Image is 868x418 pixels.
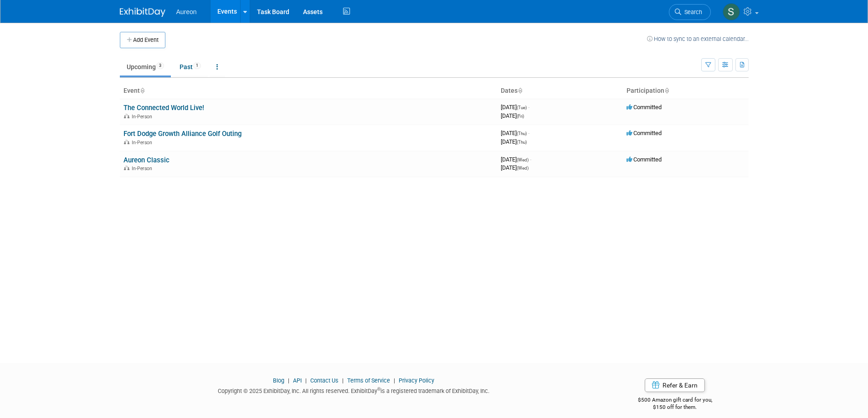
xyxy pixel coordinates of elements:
[623,83,749,99] th: Participation
[501,130,529,136] span: [DATE]
[132,166,155,171] span: In-Person
[132,114,155,120] span: In-Person
[120,385,588,395] div: Copyright © 2025 ExhibitDay, Inc. All rights reserved. ExhibitDay is a registered trademark of Ex...
[120,32,165,48] button: Add Event
[123,104,204,112] a: The Connected World Live!
[647,35,749,42] a: How to sync to an external calendar...
[601,390,749,411] div: $500 Amazon gift card for you,
[497,83,623,99] th: Dates
[156,62,164,69] span: 3
[530,156,531,163] span: -
[176,8,197,15] span: Aureon
[664,87,669,94] a: Sort by Participation Type
[286,377,292,384] span: |
[501,104,529,111] span: [DATE]
[501,138,527,145] span: [DATE]
[723,3,740,20] img: Sophia Millang
[627,156,662,163] span: Committed
[517,105,527,110] span: (Tue)
[399,377,434,384] a: Privacy Policy
[193,62,201,69] span: 1
[173,58,208,76] a: Past1
[528,104,529,111] span: -
[120,83,497,99] th: Event
[627,130,662,136] span: Committed
[681,9,702,15] span: Search
[120,58,171,76] a: Upcoming3
[124,166,129,170] img: In-Person Event
[273,377,284,384] a: Blog
[517,157,529,162] span: (Wed)
[517,166,529,171] span: (Wed)
[518,87,522,94] a: Sort by Start Date
[310,377,339,384] a: Contact Us
[517,114,524,119] span: (Fri)
[669,4,711,20] a: Search
[340,377,346,384] span: |
[124,114,129,118] img: In-Person Event
[347,377,390,384] a: Terms of Service
[140,87,144,94] a: Sort by Event Name
[303,377,309,384] span: |
[124,140,129,144] img: In-Person Event
[528,130,529,136] span: -
[501,156,531,163] span: [DATE]
[120,8,165,17] img: ExhibitDay
[377,387,380,392] sup: ®
[391,377,397,384] span: |
[645,378,705,392] a: Refer & Earn
[517,131,527,136] span: (Thu)
[517,140,527,145] span: (Thu)
[501,112,524,119] span: [DATE]
[123,130,241,138] a: Fort Dodge Growth Alliance Golf Outing
[501,164,529,171] span: [DATE]
[123,156,169,164] a: Aureon Classic
[627,104,662,111] span: Committed
[601,403,749,411] div: $150 off for them.
[293,377,302,384] a: API
[132,140,155,146] span: In-Person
